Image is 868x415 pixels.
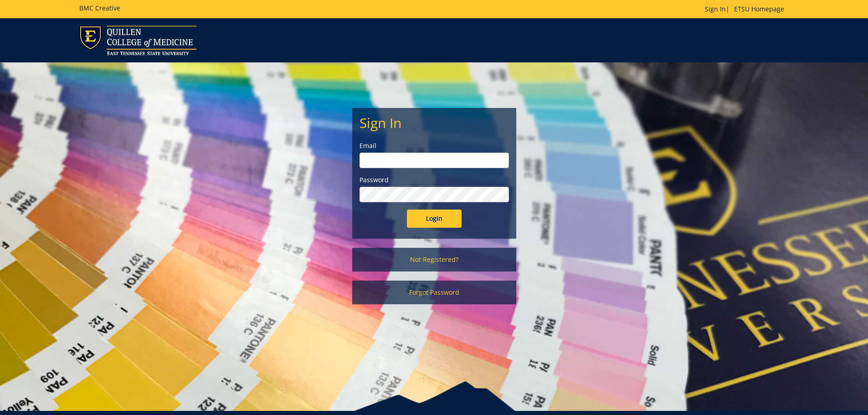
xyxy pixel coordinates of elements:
h5: BMC Creative [79,5,120,11]
a: ETSU Homepage [729,5,789,13]
a: Not Registered? [352,248,516,272]
p: | [705,5,789,14]
label: Password [360,175,509,184]
a: Sign In [705,5,726,13]
img: ETSU logo [79,26,196,55]
label: Email [360,141,509,150]
a: Forgot Password [352,281,516,304]
h2: Sign In [360,115,509,130]
input: Login [407,210,462,228]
